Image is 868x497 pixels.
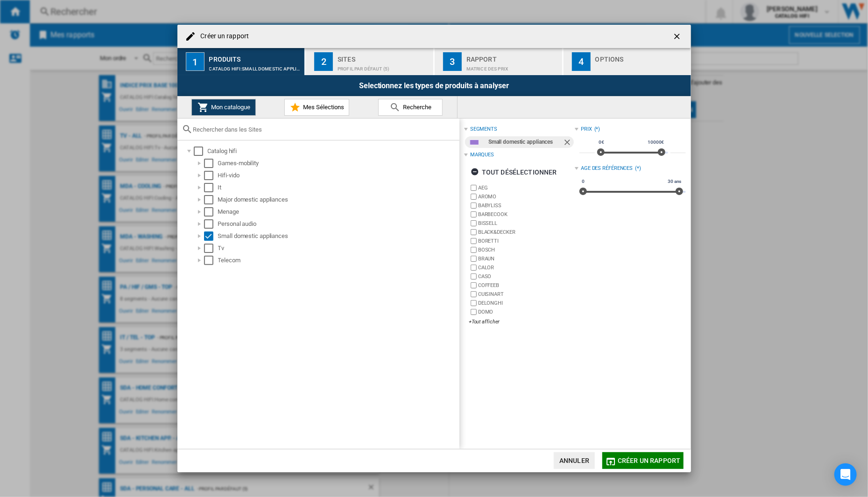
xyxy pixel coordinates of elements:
input: brand.name [471,220,477,226]
label: BLACK&DECKER [478,229,575,236]
div: Catalog hifi [208,147,458,156]
md-checkbox: Select [204,159,218,168]
button: Créer un rapport [602,452,683,469]
label: CASO [478,273,575,280]
button: Annuler [554,452,595,469]
div: Hifi-vido [218,171,458,180]
div: Open Intercom Messenger [834,463,857,486]
button: Mes Sélections [284,99,349,116]
input: brand.name [471,247,477,253]
div: 4 [572,52,591,71]
span: 10000€ [646,139,665,146]
md-checkbox: Select [204,219,218,229]
div: Small domestic appliances [488,136,563,148]
button: Mon catalogue [191,99,256,116]
md-checkbox: Select [204,231,218,241]
md-checkbox: Select [204,171,218,180]
label: BORETTI [478,238,575,245]
div: Personal audio [218,219,458,229]
div: 3 [443,52,462,71]
div: Profil par défaut (5) [338,62,430,71]
label: BABYLISS [478,202,575,209]
div: Prix [581,126,592,133]
md-checkbox: Select [204,244,218,253]
input: brand.name [471,273,477,280]
input: brand.name [471,211,477,217]
span: Mes Sélections [301,104,344,111]
input: brand.name [471,300,477,306]
span: Recherche [401,104,431,111]
button: tout désélectionner [468,164,560,181]
label: BARBECOOK [478,211,575,218]
label: AROMO [478,193,575,200]
label: BISSELL [478,220,575,227]
ng-md-icon: Retirer [563,138,574,149]
input: brand.name [471,282,477,288]
div: Major domestic appliances [218,195,458,204]
ng-md-icon: getI18NText('BUTTONS.CLOSE_DIALOG') [672,32,684,43]
div: Marques [470,151,494,159]
label: DELONGHI [478,300,575,307]
div: Selectionnez les types de produits à analyser [177,75,691,96]
input: brand.name [471,229,477,235]
div: Produits [209,52,301,62]
div: Menage [218,207,458,217]
button: Recherche [378,99,443,116]
label: CUISINART [478,291,575,298]
div: CATALOG HIFI:Small domestic appliances [209,62,301,71]
span: 30 ans [666,178,683,185]
input: brand.name [471,203,477,209]
button: 4 Options [564,48,691,75]
div: Matrice des prix [466,62,558,71]
div: tout désélectionner [471,164,557,181]
label: BRAUN [478,255,575,262]
div: segments [470,126,497,133]
md-checkbox: Select [204,195,218,204]
div: Options [595,52,687,62]
input: brand.name [471,265,477,271]
span: 0 [580,178,586,185]
div: Telecom [218,256,458,265]
input: brand.name [471,194,477,200]
button: getI18NText('BUTTONS.CLOSE_DIALOG') [669,27,687,46]
input: brand.name [471,309,477,315]
h4: Créer un rapport [196,32,249,41]
input: brand.name [471,291,477,297]
div: Small domestic appliances [218,231,458,241]
span: Mon catalogue [209,104,250,111]
div: +Tout afficher [469,318,575,325]
input: brand.name [471,185,477,191]
md-checkbox: Select [204,207,218,217]
div: It [218,183,458,192]
div: Tv [218,244,458,253]
label: COFFEEB [478,282,575,289]
label: CALOR [478,264,575,271]
div: Age des références [581,165,633,172]
input: Rechercher dans les Sites [193,126,455,133]
button: 1 Produits CATALOG HIFI:Small domestic appliances [177,48,306,75]
span: Créer un rapport [618,457,680,464]
input: brand.name [471,256,477,262]
md-checkbox: Select [204,183,218,192]
div: 1 [186,52,205,71]
button: 3 Rapport Matrice des prix [435,48,563,75]
div: Sites [338,52,430,62]
label: AEG [478,184,575,191]
label: DOMO [478,308,575,315]
div: Games-mobility [218,159,458,168]
md-checkbox: Select [204,256,218,265]
div: Rapport [466,52,558,62]
button: 2 Sites Profil par défaut (5) [306,48,434,75]
input: brand.name [471,238,477,244]
md-checkbox: Select [194,147,208,156]
div: 2 [314,52,333,71]
label: BOSCH [478,246,575,253]
span: 0€ [597,139,606,146]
